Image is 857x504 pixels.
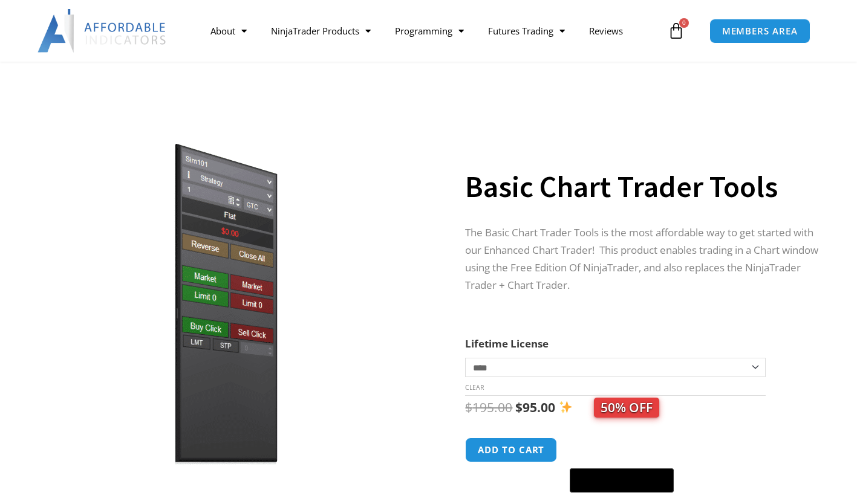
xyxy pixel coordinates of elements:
[465,224,818,294] p: The Basic Chart Trader Tools is the most affordable way to get started with our Enhanced Chart Tr...
[515,399,523,416] span: $
[198,17,259,45] a: About
[650,13,703,48] a: 0
[476,17,577,45] a: Futures Trading
[559,401,572,413] img: ✨
[465,438,557,462] button: Add to cart
[465,399,472,416] span: $
[515,399,555,416] bdi: 95.00
[577,17,635,45] a: Reviews
[465,399,512,416] bdi: 195.00
[198,17,665,45] nav: Menu
[709,19,810,44] a: MEMBERS AREA
[383,17,476,45] a: Programming
[31,137,420,471] img: BasicTools
[722,27,798,36] span: MEMBERS AREA
[465,166,818,208] h1: Basic Chart Trader Tools
[465,383,484,392] a: Clear options
[37,9,168,53] img: LogoAI | Affordable Indicators – NinjaTrader
[570,468,674,493] button: Buy with GPay
[465,337,549,351] label: Lifetime License
[259,17,383,45] a: NinjaTrader Products
[679,18,689,28] span: 0
[594,398,659,418] span: 50% OFF
[567,436,676,465] iframe: Secure express checkout frame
